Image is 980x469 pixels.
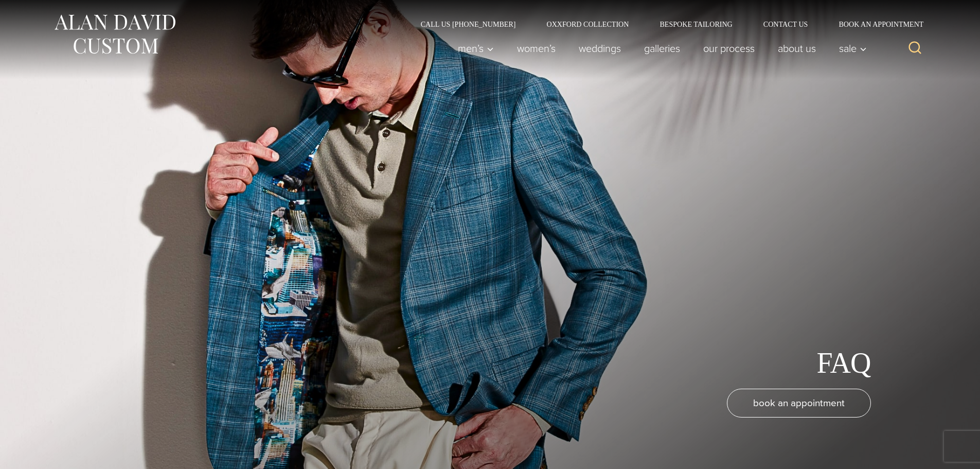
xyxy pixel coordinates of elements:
[632,38,691,59] a: Galleries
[748,21,824,28] a: Contact Us
[531,21,644,28] a: Oxxford Collection
[817,346,871,380] h1: FAQ
[446,38,872,59] nav: Primary Navigation
[53,11,176,57] img: Alan David Custom
[691,38,766,59] a: Our Process
[405,21,928,28] nav: Secondary Navigation
[753,395,845,410] span: book an appointment
[727,389,871,418] a: book an appointment
[567,38,632,59] a: weddings
[839,43,867,54] span: Sale
[458,43,494,54] span: Men’s
[903,36,928,61] button: View Search Form
[405,21,531,28] a: Call Us [PHONE_NUMBER]
[644,21,747,28] a: Bespoke Tailoring
[505,38,567,59] a: Women’s
[823,21,927,28] a: Book an Appointment
[766,38,827,59] a: About Us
